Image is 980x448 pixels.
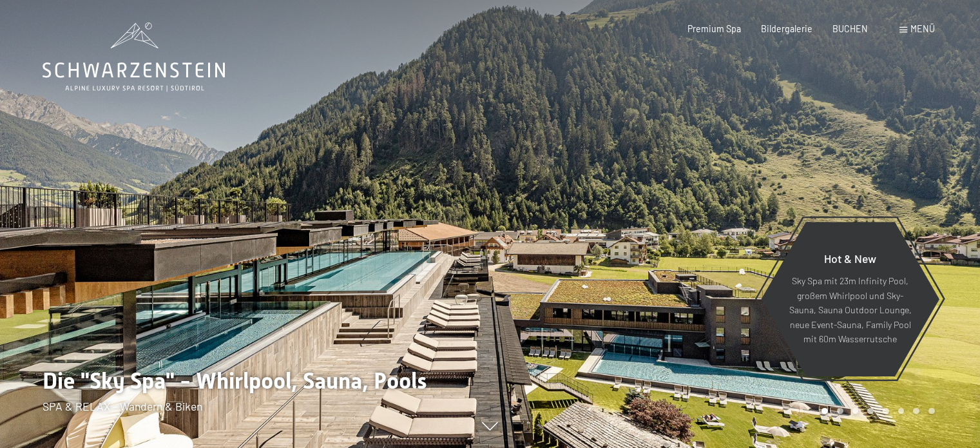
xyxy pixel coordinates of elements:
a: BUCHEN [832,23,868,34]
p: Sky Spa mit 23m Infinity Pool, großem Whirlpool und Sky-Sauna, Sauna Outdoor Lounge, neue Event-S... [789,274,912,347]
a: Hot & New Sky Spa mit 23m Infinity Pool, großem Whirlpool und Sky-Sauna, Sauna Outdoor Lounge, ne... [760,221,940,377]
div: Carousel Page 6 [898,408,905,414]
span: Hot & New [824,251,876,266]
a: Bildergalerie [761,23,812,34]
span: Menü [910,23,935,34]
div: Carousel Page 1 (Current Slide) [821,408,828,414]
div: Carousel Pagination [817,408,934,414]
div: Carousel Page 2 [837,408,843,414]
div: Carousel Page 5 [883,408,889,414]
div: Carousel Page 4 [867,408,874,414]
div: Carousel Page 7 [913,408,919,414]
div: Carousel Page 8 [928,408,935,414]
a: Premium Spa [687,23,741,34]
div: Carousel Page 3 [852,408,859,414]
